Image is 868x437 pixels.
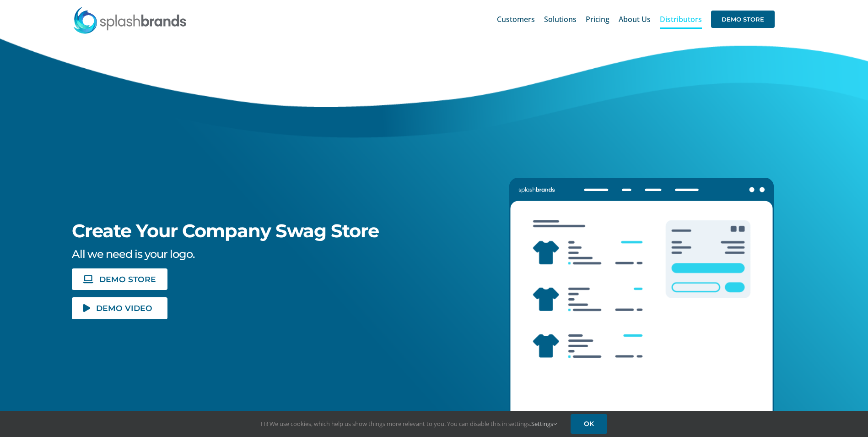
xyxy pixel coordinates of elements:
span: DEMO STORE [99,275,156,283]
span: Solutions [544,16,577,23]
a: Pricing [586,5,609,34]
a: Settings [531,420,557,428]
span: About Us [619,16,651,23]
span: DEMO VIDEO [96,304,152,312]
span: All we need is your logo. [72,247,194,261]
nav: Main Menu [497,5,775,34]
a: DEMO STORE [72,268,167,290]
a: Customers [497,5,535,34]
span: Customers [497,16,535,23]
a: Distributors [660,5,702,34]
a: OK [571,414,607,434]
span: Pricing [586,16,609,23]
span: Create Your Company Swag Store [72,219,379,242]
a: DEMO STORE [711,5,775,34]
img: SplashBrands.com Logo [73,6,187,34]
span: Distributors [660,16,702,23]
span: Hi! We use cookies, which help us show things more relevant to you. You can disable this in setti... [261,420,557,428]
span: DEMO STORE [711,11,775,28]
